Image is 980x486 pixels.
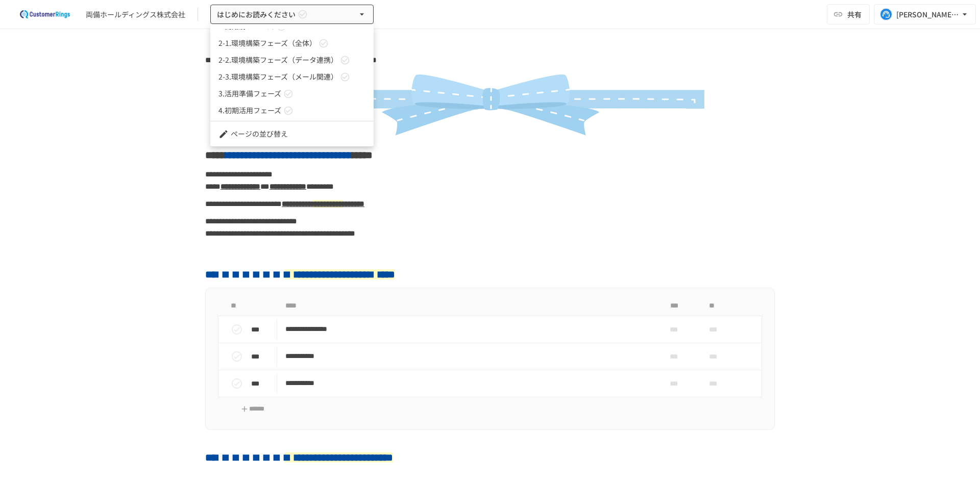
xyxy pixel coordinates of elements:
[210,125,374,142] li: ページの並び替え
[218,55,338,65] span: 2-2.環境構築フェーズ（データ連携）
[218,71,338,82] span: 2-3.環境構築フェーズ（メール関連）
[218,105,281,116] span: 4.初期活用フェーズ
[218,88,281,99] span: 3.活用準備フェーズ
[218,38,316,48] span: 2-1.環境構築フェーズ（全体）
